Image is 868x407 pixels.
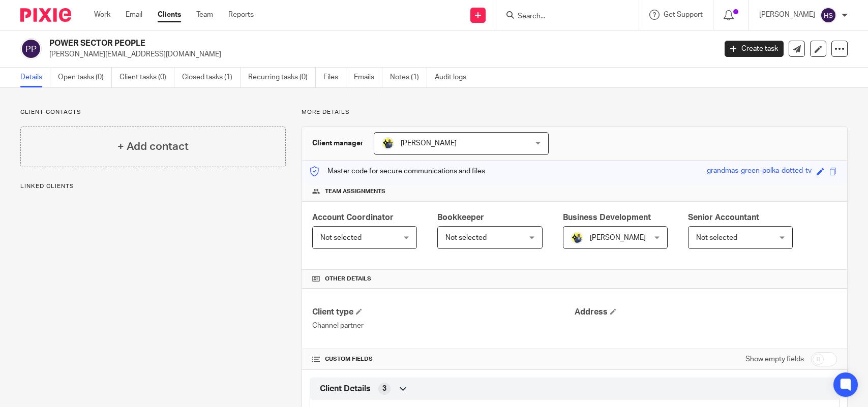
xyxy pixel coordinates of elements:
p: [PERSON_NAME] [759,10,815,20]
p: [PERSON_NAME][EMAIL_ADDRESS][DOMAIN_NAME] [49,49,709,59]
span: Account Coordinator [312,213,394,222]
h4: CUSTOM FIELDS [312,355,575,363]
h4: Address [575,307,837,318]
a: Email [126,10,142,20]
span: [PERSON_NAME] [401,140,457,147]
span: Bookkeeper [437,213,484,222]
span: Senior Accountant [688,213,759,222]
img: svg%3E [820,7,836,23]
p: More details [302,108,848,116]
span: [PERSON_NAME] [590,234,646,241]
input: Search [517,12,608,21]
p: Channel partner [312,321,575,331]
a: Work [94,10,110,20]
a: Team [196,10,213,20]
span: Not selected [320,234,362,241]
h2: POWER SECTOR PEOPLE [49,38,577,49]
a: Closed tasks (1) [182,68,241,87]
span: Client Details [320,384,371,394]
a: Emails [354,68,382,87]
h4: + Add contact [117,139,189,154]
div: grandmas-green-polka-dotted-tv [707,166,812,177]
a: Reports [228,10,254,20]
span: 3 [382,384,386,394]
a: Client tasks (0) [119,68,174,87]
span: Team assignments [325,187,385,196]
h4: Client type [312,307,575,318]
a: Notes (1) [390,68,427,87]
span: Other details [325,275,371,283]
span: Get Support [664,11,703,18]
a: Files [323,68,346,87]
p: Client contacts [20,108,286,116]
a: Create task [725,41,784,57]
p: Master code for secure communications and files [310,166,485,176]
span: Business Development [563,213,651,222]
label: Show empty fields [745,354,804,364]
img: svg%3E [20,38,42,59]
span: Not selected [696,234,737,241]
a: Open tasks (0) [58,68,112,87]
img: Dennis-Starbridge.jpg [382,137,394,149]
span: Not selected [445,234,487,241]
h3: Client manager [312,138,364,148]
a: Details [20,68,50,87]
a: Clients [158,10,181,20]
a: Recurring tasks (0) [248,68,316,87]
p: Linked clients [20,182,286,191]
img: Dennis-Starbridge.jpg [571,232,583,244]
img: Pixie [20,8,71,22]
a: Audit logs [435,68,474,87]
